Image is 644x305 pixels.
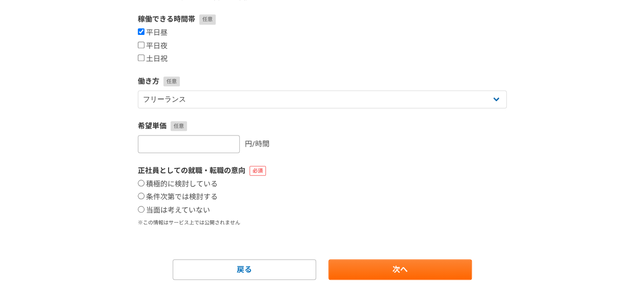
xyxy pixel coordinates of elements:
[138,193,218,202] label: 条件次第では検討する
[328,259,472,280] a: 次へ
[138,193,144,199] input: 条件次第では検討する
[173,259,316,280] a: 戻る
[138,28,144,35] input: 平日昼
[245,140,269,148] span: 円/時間
[138,76,507,87] label: 働き方
[138,42,144,48] input: 平日夜
[138,42,168,51] label: 平日夜
[138,165,507,176] label: 正社員としての就職・転職の意向
[138,54,144,61] input: 土日祝
[138,206,144,213] input: 当面は考えていない
[138,180,144,186] input: 積極的に検討している
[138,54,168,64] label: 土日祝
[138,14,507,25] label: 稼働できる時間帯
[138,206,210,215] label: 当面は考えていない
[138,219,507,226] p: ※この情報はサービス上では公開されません
[138,28,168,37] label: 平日昼
[138,121,507,131] label: 希望単価
[138,180,218,189] label: 積極的に検討している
